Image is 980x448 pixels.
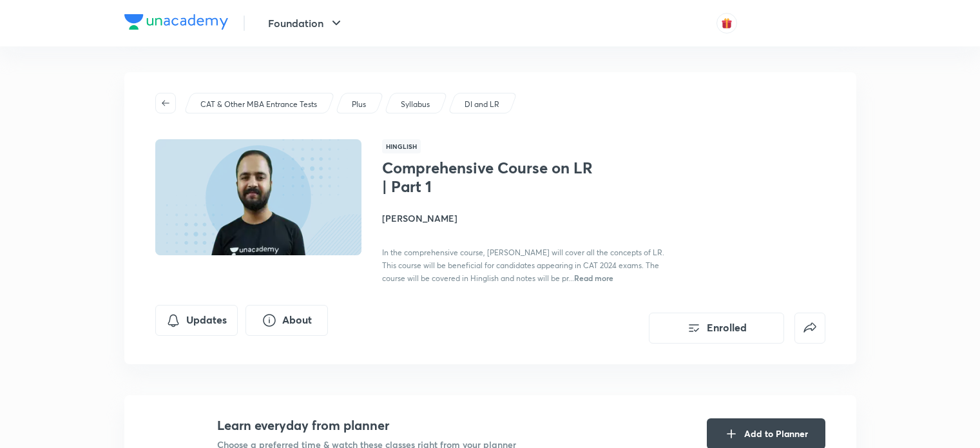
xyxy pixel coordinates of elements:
[721,17,733,29] img: avatar
[462,99,501,110] a: DI and LR
[124,14,228,33] a: Company Logo
[245,305,328,336] button: About
[153,138,363,257] img: Thumbnail
[200,99,317,110] p: CAT & Other MBA Entrance Tests
[155,305,238,336] button: Updates
[382,159,593,196] h1: Comprehensive Course on LR | Part 1
[382,211,671,225] h4: [PERSON_NAME]
[217,416,516,435] h4: Learn everyday from planner
[124,14,228,30] img: Company Logo
[352,99,366,110] p: Plus
[382,139,421,153] span: Hinglish
[465,99,499,110] p: DI and LR
[401,99,430,110] p: Syllabus
[382,248,664,283] span: In the comprehensive course, [PERSON_NAME] will cover all the concepts of LR. This course will be...
[716,13,737,34] button: avatar
[794,313,825,344] button: false
[349,99,368,110] a: Plus
[198,99,319,110] a: CAT & Other MBA Entrance Tests
[574,273,613,283] span: Read more
[649,313,784,344] button: Enrolled
[398,99,432,110] a: Syllabus
[260,10,352,36] button: Foundation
